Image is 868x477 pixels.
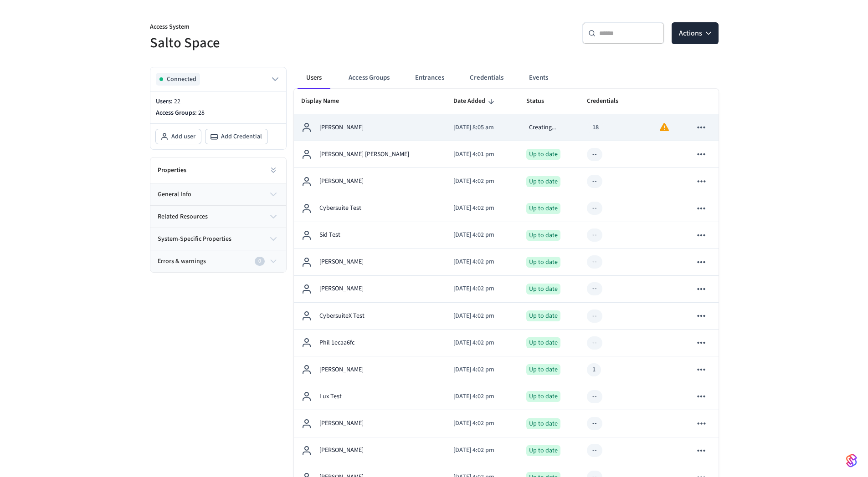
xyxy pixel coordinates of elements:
[592,311,597,321] div: --
[526,284,560,294] div: Up to date
[453,284,511,294] p: [DATE] 4:02 pm
[453,94,497,108] span: Date Added
[158,166,186,175] h2: Properties
[453,257,511,267] p: [DATE] 4:02 pm
[156,129,201,144] button: Add user
[158,212,208,222] span: related resources
[592,284,597,294] div: --
[408,67,452,89] button: Entrances
[592,392,597,401] div: --
[255,257,265,266] div: 0
[150,34,429,52] h5: Salto Space
[319,311,365,321] p: CybersuiteX Test
[453,177,511,186] p: [DATE] 4:02 pm
[526,203,560,214] div: Up to date
[453,392,511,401] p: [DATE] 4:02 pm
[526,257,560,268] div: Up to date
[319,177,364,186] p: [PERSON_NAME]
[453,419,511,428] p: [DATE] 4:02 pm
[672,22,719,44] button: Actions
[319,230,340,240] p: Sid Test
[171,132,195,141] span: Add user
[453,150,511,159] p: [DATE] 4:01 pm
[453,311,511,321] p: [DATE] 4:02 pm
[526,445,560,456] div: Up to date
[150,22,429,34] p: Access System
[592,446,597,455] div: --
[167,75,196,84] span: Connected
[150,228,286,250] button: system-specific properties
[205,129,267,144] button: Add Credential
[298,67,330,89] button: Users
[301,94,351,108] span: Display Name
[587,94,630,108] span: Credentials
[592,419,597,428] div: --
[319,203,361,213] p: Cybersuite Test
[174,97,180,106] span: 22
[319,446,364,455] p: [PERSON_NAME]
[592,123,599,132] div: 18
[156,108,281,118] p: Access Groups:
[526,122,559,133] div: Creating...
[341,67,397,89] button: Access Groups
[150,250,286,272] button: Errors & warnings0
[526,364,560,375] div: Up to date
[526,310,560,321] div: Up to date
[453,446,511,455] p: [DATE] 4:02 pm
[453,338,511,348] p: [DATE] 4:02 pm
[319,419,364,428] p: [PERSON_NAME]
[150,183,286,205] button: general info
[319,365,364,375] p: [PERSON_NAME]
[453,203,511,213] p: [DATE] 4:02 pm
[592,203,597,213] div: --
[522,67,555,89] button: Events
[526,94,556,108] span: Status
[453,365,511,375] p: [DATE] 4:02 pm
[319,150,409,159] p: [PERSON_NAME] [PERSON_NAME]
[198,108,205,117] span: 28
[526,176,560,187] div: Up to date
[319,338,354,348] p: Phil 1ecaa6fc
[319,123,364,132] p: [PERSON_NAME]
[592,230,597,240] div: --
[453,123,511,132] p: [DATE] 8:05 am
[526,230,560,241] div: Up to date
[592,365,596,375] div: 1
[158,234,231,244] span: system-specific properties
[158,190,191,199] span: general info
[221,132,262,141] span: Add Credential
[156,73,281,86] button: Connected
[592,257,597,267] div: --
[526,418,560,429] div: Up to date
[453,230,511,240] p: [DATE] 4:02 pm
[526,337,560,348] div: Up to date
[319,392,342,401] p: Lux Test
[526,149,560,160] div: Up to date
[592,338,597,348] div: --
[319,284,364,294] p: [PERSON_NAME]
[156,97,281,107] p: Users:
[319,257,364,267] p: [PERSON_NAME]
[158,257,206,266] span: Errors & warnings
[592,150,597,159] div: --
[526,391,560,402] div: Up to date
[592,177,597,186] div: --
[846,453,857,468] img: SeamLogoGradient.69752ec5.svg
[462,67,511,89] button: Credentials
[150,206,286,228] button: related resources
